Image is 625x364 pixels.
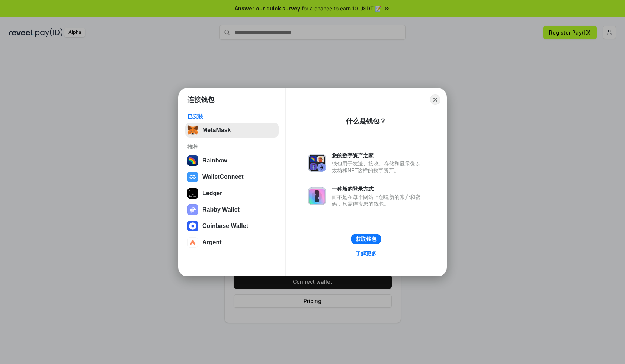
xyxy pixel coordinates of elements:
[308,187,326,205] img: svg+xml,%3Csvg%20xmlns%3D%22http%3A%2F%2Fwww.w3.org%2F2000%2Fsvg%22%20fill%3D%22none%22%20viewBox...
[332,186,424,192] div: 一种新的登录方式
[187,155,198,166] img: svg+xml,%3Csvg%20width%3D%22120%22%20height%3D%22120%22%20viewBox%3D%220%200%20120%20120%22%20fil...
[202,174,244,180] div: WalletConnect
[202,127,231,133] div: MetaMask
[187,95,214,104] h1: 连接钱包
[187,125,198,135] img: svg+xml,%3Csvg%20fill%3D%22none%22%20height%3D%2233%22%20viewBox%3D%220%200%2035%2033%22%20width%...
[187,172,198,182] img: svg+xml,%3Csvg%20width%3D%2228%22%20height%3D%2228%22%20viewBox%3D%220%200%2028%2028%22%20fill%3D...
[185,186,279,201] button: Ledger
[187,221,198,231] img: svg+xml,%3Csvg%20width%3D%2228%22%20height%3D%2228%22%20viewBox%3D%220%200%2028%2028%22%20fill%3D...
[185,219,279,233] button: Coinbase Wallet
[202,223,248,229] div: Coinbase Wallet
[185,170,279,184] button: WalletConnect
[202,239,222,246] div: Argent
[356,250,376,257] div: 了解更多
[185,123,279,138] button: MetaMask
[346,117,386,126] div: 什么是钱包？
[202,157,227,164] div: Rainbow
[187,188,198,199] img: svg+xml,%3Csvg%20xmlns%3D%22http%3A%2F%2Fwww.w3.org%2F2000%2Fsvg%22%20width%3D%2228%22%20height%3...
[430,94,440,105] button: Close
[185,153,279,168] button: Rainbow
[202,206,240,213] div: Rabby Wallet
[185,202,279,217] button: Rabby Wallet
[332,194,424,207] div: 而不是在每个网站上创建新的账户和密码，只需连接您的钱包。
[185,235,279,250] button: Argent
[187,204,198,215] img: svg+xml,%3Csvg%20xmlns%3D%22http%3A%2F%2Fwww.w3.org%2F2000%2Fsvg%22%20fill%3D%22none%22%20viewBox...
[187,144,276,150] div: 推荐
[308,154,326,172] img: svg+xml,%3Csvg%20xmlns%3D%22http%3A%2F%2Fwww.w3.org%2F2000%2Fsvg%22%20fill%3D%22none%22%20viewBox...
[356,236,376,242] div: 获取钱包
[351,234,381,244] button: 获取钱包
[187,237,198,248] img: svg+xml,%3Csvg%20width%3D%2228%22%20height%3D%2228%22%20viewBox%3D%220%200%2028%2028%22%20fill%3D...
[202,190,222,197] div: Ledger
[332,160,424,174] div: 钱包用于发送、接收、存储和显示像以太坊和NFT这样的数字资产。
[332,152,424,159] div: 您的数字资产之家
[351,249,381,258] a: 了解更多
[187,113,276,120] div: 已安装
